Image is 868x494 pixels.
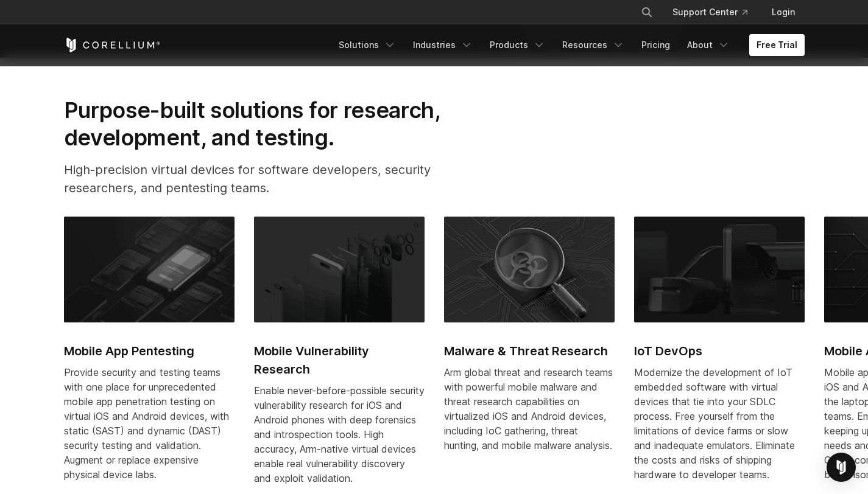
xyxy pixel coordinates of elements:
div: Enable never-before-possible security vulnerability research for iOS and Android phones with deep... [254,383,425,485]
a: Malware & Threat Research Malware & Threat Research Arm global threat and research teams with pow... [444,217,615,467]
div: Arm global threat and research teams with powerful mobile malware and threat research capabilitie... [444,365,615,453]
img: IoT DevOps [634,217,805,322]
a: Support Center [663,1,757,23]
a: Corellium Home [64,38,161,52]
div: Navigation Menu [331,34,805,56]
a: About [680,34,737,56]
a: Solutions [331,34,403,56]
p: High-precision virtual devices for software developers, security researchers, and pentesting teams. [64,161,479,197]
div: Provide security and testing teams with one place for unprecedented mobile app penetration testin... [64,365,235,482]
h2: Malware & Threat Research [444,342,615,360]
h2: Mobile Vulnerability Research [254,342,425,378]
img: Mobile Vulnerability Research [254,217,425,322]
div: Open Intercom Messenger [827,453,856,482]
a: Free Trial [749,34,805,56]
a: Industries [406,34,480,56]
img: Malware & Threat Research [444,217,615,322]
h2: Purpose-built solutions for research, development, and testing. [64,97,479,151]
a: Products [482,34,552,56]
a: Pricing [634,34,677,56]
button: Search [636,1,658,23]
img: Mobile App Pentesting [64,217,235,322]
a: Resources [555,34,632,56]
h2: IoT DevOps [634,342,805,360]
div: Modernize the development of IoT embedded software with virtual devices that tie into your SDLC p... [634,365,805,482]
a: Login [762,1,805,23]
h2: Mobile App Pentesting [64,342,235,360]
div: Navigation Menu [626,1,805,23]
